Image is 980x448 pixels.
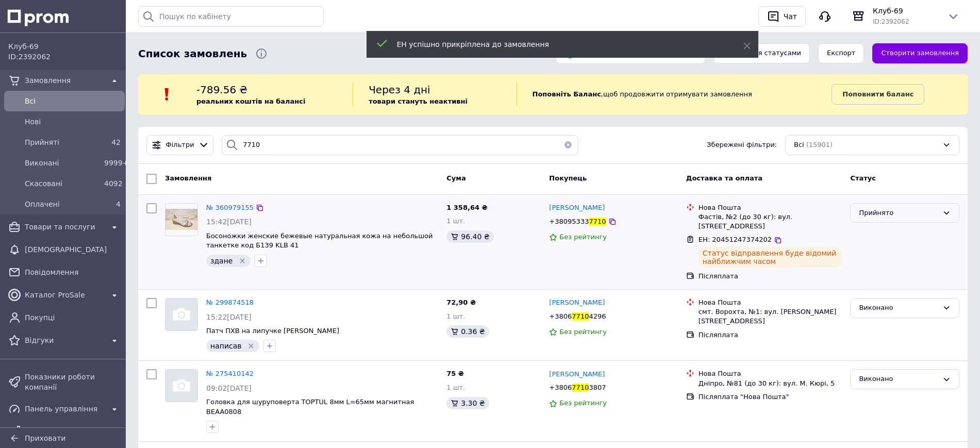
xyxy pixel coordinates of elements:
[138,46,247,61] span: Список замовлень
[369,84,430,96] span: Через 4 дні
[25,96,121,106] span: Всi
[794,140,804,150] span: Всі
[206,327,339,335] a: Патч ПХВ на липучке [PERSON_NAME]
[165,174,211,182] span: Замовлення
[25,434,65,442] span: Приховати
[446,370,464,377] span: 75 ₴
[758,6,806,27] button: Чат
[446,230,493,243] div: 96.40 ₴
[549,203,605,213] a: [PERSON_NAME]
[873,18,909,25] span: ID: 2392062
[206,298,254,306] span: № 299874518
[699,307,842,326] div: смт. Ворохта, №1: вул. [PERSON_NAME][STREET_ADDRESS]
[104,179,123,188] span: 4092
[206,218,252,226] span: 15:42[DATE]
[25,404,104,414] span: Панель управління
[25,199,100,209] span: Оплачені
[549,174,587,182] span: Покупець
[818,43,865,63] button: Експорт
[25,75,104,86] span: Замовлення
[549,312,572,320] span: +3806
[572,312,589,320] span: 7710
[699,392,842,402] div: Післяплата "Нова Пошта"
[104,159,128,167] span: 9999+
[25,117,121,127] span: Нові
[25,312,121,323] span: Покупці
[206,232,433,250] a: Босоножки женские бежевые натуральная кожа на небольшой танкетке код Б139 KLB 41
[707,140,777,150] span: Збережені фільтри:
[559,233,607,241] span: Без рейтингу
[446,217,465,225] span: 1 шт.
[699,379,842,388] div: Дніпро, №81 (до 30 кг): вул. М. Кюрі, 5
[589,312,606,320] span: 4296
[686,174,762,182] span: Доставка та оплата
[25,158,100,168] span: Виконані
[238,257,246,265] svg: Видалити мітку
[206,313,252,321] span: 15:22[DATE]
[699,203,842,212] div: Нова Пошта
[446,174,466,182] span: Cума
[806,141,833,148] span: (15901)
[206,398,414,416] a: Головка для шуруповерта TOPTUL 8мм L=65мм магнитная BEAA0808
[210,257,232,265] span: здане
[369,97,468,105] b: товари стануть неактивні
[699,247,842,268] div: Статус відправлення буде відомий найближчим часом
[8,41,121,52] span: Клуб-69
[549,384,572,391] span: +3806
[25,290,104,300] span: Каталог ProSale
[25,222,104,232] span: Товари та послуги
[859,303,938,313] div: Виконано
[699,369,842,378] div: Нова Пошта
[25,372,121,392] span: Показники роботи компанії
[713,43,810,63] button: Управління статусами
[549,218,589,225] span: +38095333
[25,178,100,189] span: Скасовані
[859,208,938,219] div: Прийнято
[699,212,842,231] div: Фастів, №2 (до 30 кг): вул. [STREET_ADDRESS]
[206,204,254,211] a: № 360979155
[559,399,607,407] span: Без рейтингу
[699,236,772,243] span: ЕН: 20451247374202
[859,374,938,385] div: Виконано
[517,82,832,106] div: , щоб продовжити отримувати замовлення
[842,90,913,98] b: Поповнити баланс
[549,204,605,211] span: [PERSON_NAME]
[8,53,51,61] span: ID: 2392062
[533,90,601,98] b: Поповніть Баланс
[850,174,876,182] span: Статус
[699,298,842,307] div: Нова Пошта
[206,370,254,377] a: № 275410142
[25,335,104,345] span: Відгуки
[446,312,465,320] span: 1 шт.
[165,203,198,236] a: Фото товару
[206,384,252,392] span: 09:02[DATE]
[782,9,799,24] div: Чат
[832,84,924,105] a: Поповнити баланс
[116,200,121,208] span: 4
[589,384,606,391] span: 3807
[159,87,175,102] img: :exclamation:
[25,426,104,437] span: Аналітика
[165,370,197,402] img: Фото товару
[446,397,489,409] div: 3.30 ₴
[549,370,605,378] span: [PERSON_NAME]
[872,43,968,63] a: Створити замовлення
[165,298,198,331] a: Фото товару
[558,135,578,155] button: Очистить
[25,137,100,147] span: Прийняті
[699,272,842,281] div: Післяплата
[138,6,324,27] input: Пошук по кабінету
[196,84,247,96] span: -789.56 ₴
[25,267,121,277] span: Повідомлення
[559,328,607,336] span: Без рейтингу
[589,218,606,225] span: 7710
[247,342,255,350] svg: Видалити мітку
[549,370,605,379] a: [PERSON_NAME]
[25,244,121,255] span: [DEMOGRAPHIC_DATA]
[873,6,939,16] span: Клуб-69
[210,342,242,350] span: написав
[165,298,197,330] img: Фото товару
